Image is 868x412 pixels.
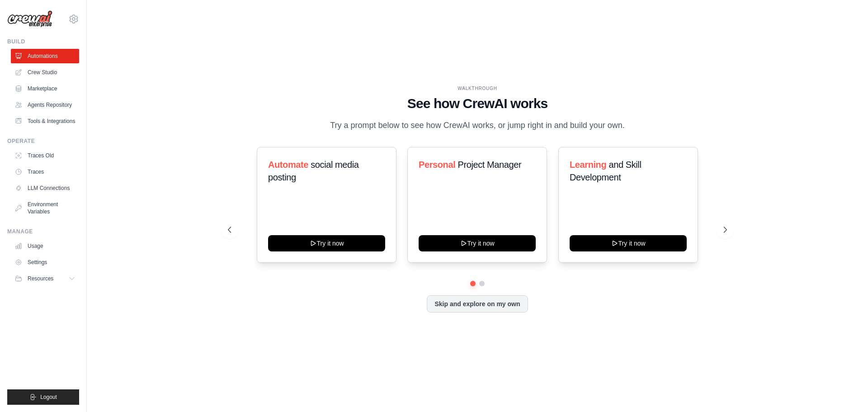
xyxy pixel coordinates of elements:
span: Automate [268,160,308,170]
a: Environment Variables [11,197,79,219]
button: Skip and explore on my own [427,295,528,313]
div: WALKTHROUGH [228,85,727,92]
span: Logout [40,393,57,401]
a: Tools & Integrations [11,114,79,128]
a: Automations [11,49,79,63]
img: Logo [7,10,52,28]
button: Try it now [570,235,687,251]
span: Learning [570,160,606,170]
a: Agents Repository [11,98,79,112]
a: Usage [11,239,79,253]
h1: See how CrewAI works [228,95,727,112]
a: Settings [11,255,79,270]
a: Crew Studio [11,65,79,80]
a: Marketplace [11,81,79,96]
div: Build [7,38,79,45]
a: Traces Old [11,148,79,163]
button: Try it now [419,235,536,251]
div: Manage [7,228,79,235]
a: Traces [11,165,79,179]
span: Project Manager [458,160,522,170]
span: and Skill Development [570,160,641,182]
div: Operate [7,137,79,145]
a: LLM Connections [11,181,79,195]
p: Try a prompt below to see how CrewAI works, or jump right in and build your own. [325,119,629,132]
span: Resources [28,275,53,282]
span: social media posting [268,160,359,182]
span: Personal [419,160,455,170]
button: Logout [7,389,79,405]
button: Resources [11,271,79,286]
button: Try it now [268,235,385,251]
